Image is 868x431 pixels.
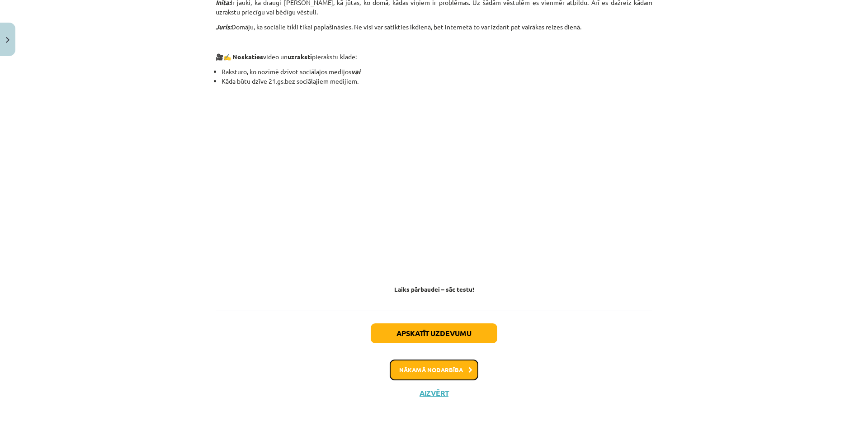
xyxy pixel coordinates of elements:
button: Nākamā nodarbība [390,360,478,380]
li: Raksturo, ko nozīmē dzīvot sociālajos medijos [222,67,652,76]
button: Apskatīt uzdevumu [371,323,497,343]
strong: uzraksti [288,52,312,61]
strong: ✍️ Noskaties [223,52,263,61]
strong: Laiks pārbaudei – sāc testu! [394,285,474,293]
img: icon-close-lesson-0947bae3869378f0d4975bcd49f059093ad1ed9edebbc8119c70593378902aed.svg [6,37,9,43]
p: 🎥 video un pierakstu kladē: [216,52,652,62]
li: Kāda būtu dzīve 21.gs.bez sociālajiem medijiem. [222,76,652,95]
strong: Juris: [216,23,231,31]
p: Domāju, ka sociālie tīkli tikai paplašināsies. Ne visi var satikties ikdienā, bet internetā to va... [216,22,652,32]
strong: vai [351,67,360,76]
button: Aizvērt [417,388,451,398]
